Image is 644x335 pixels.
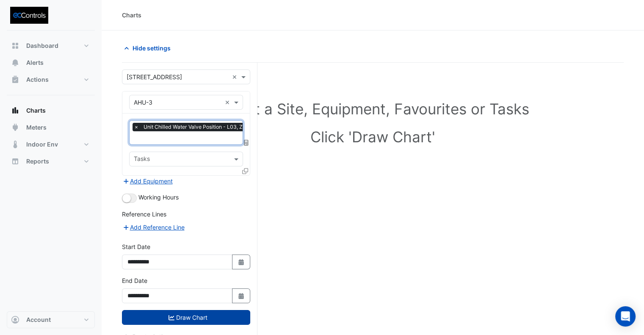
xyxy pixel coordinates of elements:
span: Indoor Env [26,140,58,149]
div: Tasks [133,154,150,165]
span: Working Hours [138,194,179,201]
fa-icon: Select Date [238,292,245,299]
app-icon: Alerts [11,58,19,67]
fa-icon: Select Date [238,258,245,266]
button: Meters [7,119,95,136]
label: Start Date [122,242,150,251]
app-icon: Reports [11,157,19,166]
button: Alerts [7,54,95,71]
span: Reports [26,157,49,166]
button: Actions [7,71,95,88]
span: Dashboard [26,42,58,50]
div: Charts [122,11,141,19]
button: Dashboard [7,37,95,54]
app-icon: Dashboard [11,42,19,50]
span: Choose Function [243,139,250,146]
h1: Select a Site, Equipment, Favourites or Tasks [141,100,605,118]
span: Alerts [26,58,44,67]
button: Add Equipment [122,176,173,186]
img: Company Logo [10,7,48,24]
app-icon: Charts [11,106,19,115]
button: Draw Chart [122,310,250,325]
button: Add Reference Line [122,222,185,232]
div: Open Intercom Messenger [615,306,636,327]
span: Clear [232,72,239,81]
app-icon: Meters [11,123,19,132]
button: Charts [7,102,95,119]
span: Charts [26,106,46,115]
span: Account [26,316,51,324]
span: Clear [225,98,232,107]
label: End Date [122,276,147,285]
button: Account [7,311,95,328]
span: Meters [26,123,47,132]
app-icon: Actions [11,75,19,84]
button: Reports [7,153,95,170]
label: Reference Lines [122,210,166,219]
app-icon: Indoor Env [11,140,19,149]
span: Clone Favourites and Tasks from this Equipment to other Equipment [242,167,248,174]
span: × [133,123,140,131]
h1: Click 'Draw Chart' [141,128,605,146]
button: Hide settings [122,41,176,55]
span: Actions [26,75,49,84]
span: Unit Chilled Water Valve Position - L03, Z1 [141,123,247,131]
span: Hide settings [133,44,171,53]
button: Indoor Env [7,136,95,153]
